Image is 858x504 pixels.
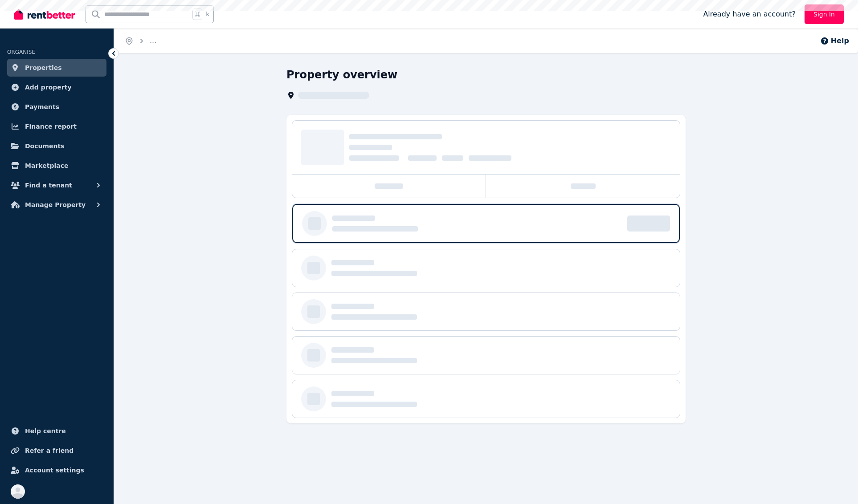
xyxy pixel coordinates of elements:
a: Account settings [7,461,106,479]
span: Documents [25,141,65,151]
span: Add property [25,82,72,93]
span: Manage Property [25,199,86,210]
a: Refer a friend [7,442,106,459]
a: Properties [7,59,106,77]
span: ... [150,37,156,45]
span: Properties [25,62,62,73]
a: Sign In [805,4,844,24]
button: Help [820,36,849,46]
button: Manage Property [7,196,106,214]
span: Marketplace [25,160,68,171]
a: Help centre [7,422,106,440]
span: Account settings [25,465,84,476]
span: Help centre [25,426,66,436]
span: ORGANISE [7,49,35,55]
span: k [206,11,209,18]
span: Finance report [25,121,77,132]
span: Payments [25,102,59,112]
a: Marketplace [7,157,106,175]
nav: Breadcrumb [114,28,167,53]
button: Find a tenant [7,176,106,194]
h1: Property overview [286,68,397,82]
a: Add property [7,78,106,96]
img: RentBetter [14,8,75,21]
a: Payments [7,98,106,116]
a: Finance report [7,118,106,135]
span: Already have an account? [703,9,796,20]
span: Refer a friend [25,445,74,456]
span: Find a tenant [25,180,72,191]
a: Documents [7,137,106,155]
